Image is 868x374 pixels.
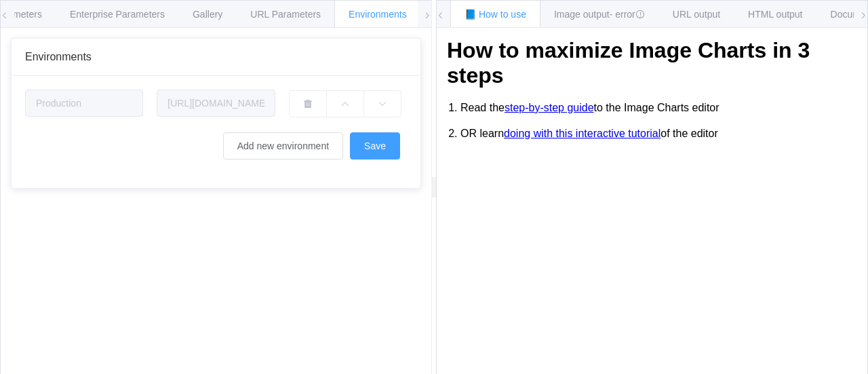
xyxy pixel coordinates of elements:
[70,9,165,20] span: Enterprise Parameters
[673,9,720,20] span: URL output
[460,121,857,147] li: OR learn of the editor
[349,9,407,20] span: Environments
[25,51,92,62] span: Environments
[350,132,400,160] button: Save
[364,141,386,151] span: Save
[554,9,645,20] span: Image output
[460,95,857,121] li: Read the to the Image Charts editor
[504,128,660,140] a: doing with this interactive tutorial
[748,9,802,20] span: HTML output
[465,9,526,20] span: 📘 How to use
[505,102,594,114] a: step-by-step guide
[193,9,222,20] span: Gallery
[250,9,321,20] span: URL Parameters
[447,38,857,88] h1: How to maximize Image Charts in 3 steps
[223,132,343,160] button: Add new environment
[610,9,645,20] span: - error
